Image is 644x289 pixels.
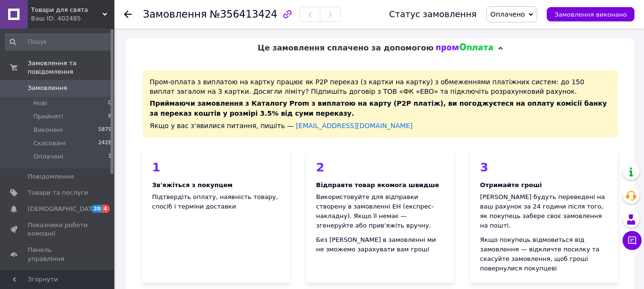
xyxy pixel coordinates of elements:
[31,14,114,23] div: Ваш ID: 402485
[91,205,102,213] span: 20
[28,84,67,92] span: Замовлення
[28,221,88,238] span: Показники роботи компанії
[210,9,277,20] span: №356413424
[296,122,413,130] a: [EMAIL_ADDRESS][DOMAIN_NAME]
[480,235,608,273] div: Якщо покупець відмовиться від замовлення — відкличте посилку та скасуйте замовлення, щоб гроші по...
[33,112,63,121] span: Прийняті
[102,205,110,213] span: 4
[5,33,112,50] input: Пошук
[480,161,608,173] div: 3
[316,192,444,230] div: Використовуйте для відправки створену в замовленні ЕН (експрес-накладну). Якщо її немає — згенеру...
[98,139,112,148] span: 2428
[152,192,280,211] div: Підтвердіть оплату, наявність товару, спосіб і терміни доставки
[124,10,132,19] div: Повернутися назад
[108,152,112,161] span: 1
[150,100,607,117] span: Приймаючи замовлення з Каталогу Prom з виплатою на карту (Р2Р платіж), ви погоджуєтеся на оплату ...
[33,126,63,134] span: Виконані
[108,99,112,108] span: 0
[98,126,112,134] span: 5879
[316,235,444,254] div: Без [PERSON_NAME] в замовленні ми не зможемо зарахувати вам гроші
[28,172,74,181] span: Повідомлення
[316,181,439,189] b: Відправте товар якомога швидше
[623,231,642,250] button: Чат з покупцем
[480,192,608,230] div: [PERSON_NAME] будуть переведені на ваш рахунок за 24 години після того, як покупець забере своє з...
[480,181,542,189] b: Отримайте гроші
[547,7,634,21] button: Замовлення виконано
[152,181,233,189] b: Зв'яжіться з покупцем
[33,152,63,161] span: Оплачені
[257,43,433,52] span: Це замовлення сплачено за допомогою
[33,99,47,108] span: Нові
[152,161,280,173] div: 1
[554,11,627,18] span: Замовлення виконано
[28,59,114,76] span: Замовлення та повідомлення
[150,121,611,130] div: Якщо у вас з'явилися питання, пишіть —
[143,70,618,137] div: Пром-оплата з виплатою на картку працює як P2P переказ (з картки на картку) з обмеженнями платіжн...
[143,9,207,20] span: Замовлення
[491,10,525,18] span: Оплачено
[316,161,444,173] div: 2
[31,6,102,14] span: Товари для свята
[28,246,88,263] span: Панель управління
[436,43,493,53] img: evopay logo
[28,189,88,197] span: Товари та послуги
[389,10,477,19] div: Статус замовлення
[108,112,112,121] span: 8
[28,205,98,213] span: [DEMOGRAPHIC_DATA]
[33,139,66,148] span: Скасовані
